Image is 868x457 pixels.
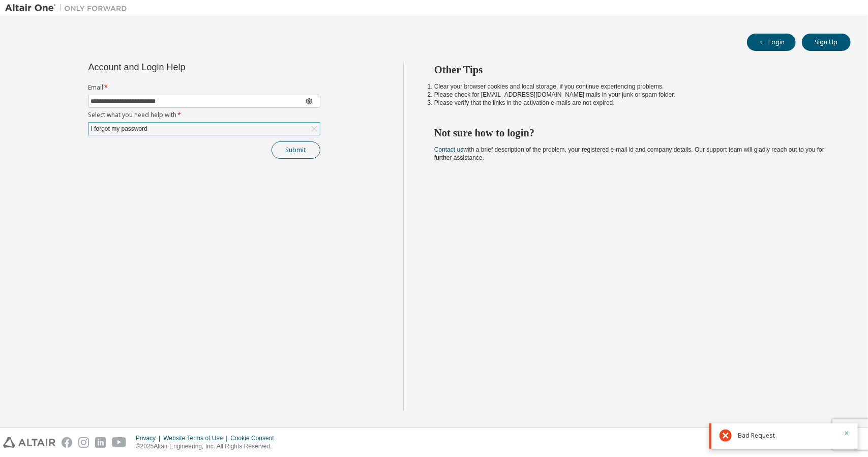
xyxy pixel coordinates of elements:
label: Email [88,83,320,92]
button: Sign Up [802,34,851,51]
div: Cookie Consent [230,434,280,442]
span: with a brief description of the problem, your registered e-mail id and company details. Our suppo... [434,146,824,161]
p: © 2025 Altair Engineering, Inc. All Rights Reserved. [136,442,280,451]
img: instagram.svg [78,437,89,448]
img: linkedin.svg [95,437,106,448]
img: facebook.svg [62,437,72,448]
label: Select what you need help with [88,111,320,119]
div: Privacy [136,434,163,442]
li: Please verify that the links in the activation e-mails are not expired. [434,99,832,107]
img: Altair One [5,3,132,13]
div: I forgot my password [89,123,149,134]
button: Submit [272,141,320,159]
span: Bad Request [738,432,775,440]
div: Account and Login Help [88,63,274,71]
img: altair_logo.svg [3,437,55,448]
div: Website Terms of Use [163,434,230,442]
a: Contact us [434,146,463,153]
li: Please check for [EMAIL_ADDRESS][DOMAIN_NAME] mails in your junk or spam folder. [434,91,832,99]
li: Clear your browser cookies and local storage, if you continue experiencing problems. [434,82,832,91]
h2: Other Tips [434,63,832,76]
button: Login [747,34,796,51]
img: youtube.svg [112,437,127,448]
h2: Not sure how to login? [434,126,832,139]
div: I forgot my password [89,123,320,135]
